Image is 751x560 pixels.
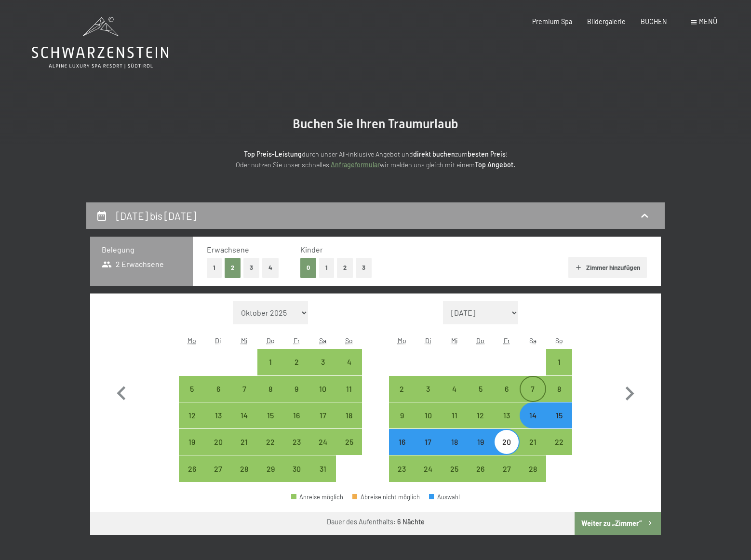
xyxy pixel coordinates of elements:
div: 2 [284,358,308,382]
div: Anreise möglich [494,402,520,428]
div: Anreise möglich [257,455,283,481]
div: Tue Jan 06 2026 [205,376,231,402]
div: Anreise möglich [205,376,231,402]
div: Anreise möglich [205,455,231,481]
abbr: Samstag [319,336,326,345]
div: Tue Feb 10 2026 [415,402,441,428]
div: Anreise möglich [468,429,494,455]
div: 18 [337,412,361,436]
div: Wed Jan 14 2026 [231,402,257,428]
button: 1 [207,258,222,278]
div: 1 [547,358,571,382]
abbr: Donnerstag [476,336,484,345]
div: 16 [390,438,414,462]
div: Anreise möglich [468,455,494,481]
div: Thu Feb 05 2026 [468,376,494,402]
div: Anreise möglich [179,402,205,428]
div: 11 [337,385,361,409]
div: Anreise möglich [494,376,520,402]
div: Anreise möglich [283,349,309,375]
div: Sat Feb 14 2026 [520,402,546,428]
div: Fri Jan 23 2026 [283,429,309,455]
abbr: Mittwoch [451,336,458,345]
div: 1 [258,358,282,382]
div: 14 [521,412,545,436]
div: Anreise möglich [520,429,546,455]
span: Bildergalerie [587,17,626,26]
div: Auswahl [429,494,460,500]
div: Fri Jan 09 2026 [283,376,309,402]
div: Anreise möglich [179,455,205,481]
div: 12 [180,412,204,436]
button: Weiter zu „Zimmer“ [575,512,661,535]
div: 11 [442,412,466,436]
div: Anreise möglich [231,376,257,402]
div: Dauer des Aufenthalts: [327,517,425,527]
a: Premium Spa [532,17,572,26]
div: 25 [337,438,361,462]
div: 5 [180,385,204,409]
div: Anreise möglich [468,402,494,428]
span: 2 Erwachsene [102,259,164,269]
div: Sat Jan 17 2026 [310,402,336,428]
button: 2 [337,258,353,278]
button: Vorheriger Monat [107,301,135,482]
div: Anreise möglich [310,455,336,481]
div: Anreise möglich [283,376,309,402]
div: Anreise möglich [546,429,572,455]
div: Thu Feb 26 2026 [468,455,494,481]
button: 2 [225,258,241,278]
div: Anreise möglich [257,349,283,375]
div: Anreise möglich [441,402,467,428]
strong: direkt buchen [413,150,455,158]
div: Anreise möglich [205,402,231,428]
abbr: Montag [398,336,406,345]
div: 23 [390,465,414,489]
div: 29 [258,465,282,489]
div: Sun Jan 18 2026 [336,402,362,428]
div: Wed Jan 21 2026 [231,429,257,455]
div: 7 [232,385,256,409]
div: Anreise möglich [415,402,441,428]
div: 13 [495,412,519,436]
div: 7 [521,385,545,409]
div: Sun Feb 22 2026 [546,429,572,455]
div: 26 [469,465,493,489]
div: 21 [232,438,256,462]
div: 21 [521,438,545,462]
div: 15 [258,412,282,436]
div: 9 [284,385,308,409]
div: 5 [469,385,493,409]
b: 6 Nächte [397,518,425,526]
div: Anreise möglich [546,376,572,402]
div: Anreise möglich [494,455,520,481]
div: Thu Jan 08 2026 [257,376,283,402]
div: Anreise möglich [520,402,546,428]
div: Anreise möglich [336,429,362,455]
div: Thu Jan 01 2026 [257,349,283,375]
div: Anreise möglich [283,429,309,455]
div: Tue Jan 20 2026 [205,429,231,455]
div: Fri Feb 27 2026 [494,455,520,481]
div: Anreise möglich [283,402,309,428]
div: Anreise möglich [494,429,520,455]
div: 10 [311,385,335,409]
div: Sat Feb 07 2026 [520,376,546,402]
div: 2 [390,385,414,409]
div: 15 [547,412,571,436]
div: 8 [547,385,571,409]
div: Sat Feb 28 2026 [520,455,546,481]
div: Fri Jan 02 2026 [283,349,309,375]
div: Anreise möglich [415,376,441,402]
abbr: Donnerstag [267,336,275,345]
div: Wed Feb 04 2026 [441,376,467,402]
div: Mon Feb 16 2026 [389,429,415,455]
div: Thu Jan 22 2026 [257,429,283,455]
div: 8 [258,385,282,409]
div: Anreise möglich [231,429,257,455]
span: Menü [699,17,717,26]
abbr: Sonntag [555,336,563,345]
abbr: Dienstag [215,336,221,345]
div: Anreise möglich [520,455,546,481]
